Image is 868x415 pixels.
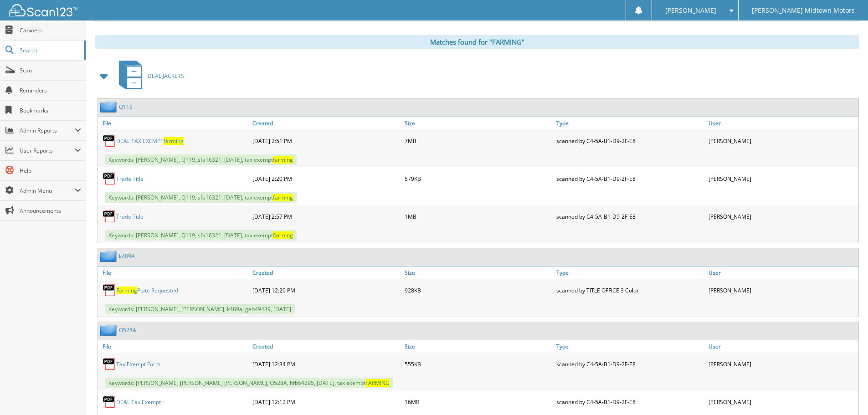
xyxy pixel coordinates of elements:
[98,266,250,279] a: File
[103,172,116,185] img: PDF.png
[20,87,81,94] span: Reminders
[273,231,293,239] span: farming
[402,393,555,411] div: 16MB
[706,266,858,279] a: User
[706,169,858,188] div: [PERSON_NAME]
[95,35,859,49] div: Matches found for "FARMING"
[554,281,706,299] div: scanned by TITLE OFFICE 3 Color
[20,107,81,114] span: Bookmarks
[402,169,555,188] div: 579KB
[706,281,858,299] div: [PERSON_NAME]
[706,132,858,150] div: [PERSON_NAME]
[103,283,116,297] img: PDF.png
[103,395,116,409] img: PDF.png
[20,67,81,74] span: Scan
[554,266,706,279] a: Type
[148,72,184,80] span: DEAL JACKETS
[554,355,706,373] div: scanned by C4-5A-B1-D9-2F-E8
[554,207,706,225] div: scanned by C4-5A-B1-D9-2F-E8
[20,167,81,174] span: Help
[20,207,81,215] span: Announcements
[105,230,297,241] span: Keywords: [PERSON_NAME], Q119, sfa16321, [DATE], tax exempt
[273,194,293,201] span: farming
[105,192,297,203] span: Keywords: [PERSON_NAME], Q119, sfa16321, [DATE], tax exempt
[250,340,402,353] a: Created
[113,58,184,94] a: DEAL JACKETS
[116,213,144,220] a: Trade Title
[273,156,293,164] span: farming
[105,154,297,165] span: Keywords: [PERSON_NAME], Q119, sfa16321, [DATE], tax exempt
[706,207,858,225] div: [PERSON_NAME]
[402,355,555,373] div: 555KB
[119,103,133,111] a: Q119
[250,281,402,299] div: [DATE] 12:20 PM
[119,252,135,260] a: k489A
[164,137,184,145] span: farming
[250,169,402,188] div: [DATE] 2:20 PM
[402,266,555,279] a: Size
[250,355,402,373] div: [DATE] 12:34 PM
[20,187,75,195] span: Admin Menu
[706,355,858,373] div: [PERSON_NAME]
[119,326,136,334] a: O528A
[402,207,555,225] div: 1MB
[105,378,393,388] span: Keywords: [PERSON_NAME] [PERSON_NAME] [PERSON_NAME], O528A, hfb64295, [DATE], tax exempt
[554,117,706,129] a: Type
[20,26,81,34] span: Cabinets
[822,371,868,415] iframe: Chat Widget
[250,393,402,411] div: [DATE] 12:12 PM
[103,210,116,223] img: PDF.png
[554,340,706,353] a: Type
[103,357,116,371] img: PDF.png
[100,324,119,336] img: folder2.png
[103,134,116,148] img: PDF.png
[706,393,858,411] div: [PERSON_NAME]
[752,8,855,13] span: [PERSON_NAME] Midtown Motors
[20,147,75,154] span: User Reports
[554,169,706,188] div: scanned by C4-5A-B1-D9-2F-E8
[116,175,144,183] a: Trade Title
[116,287,137,294] span: Farming
[402,340,555,353] a: Size
[98,117,250,129] a: File
[250,117,402,129] a: Created
[250,132,402,150] div: [DATE] 2:51 PM
[98,340,250,353] a: File
[402,281,555,299] div: 928KB
[402,132,555,150] div: 7MB
[116,360,160,368] a: Tax Exempt Form
[105,304,295,314] span: Keywords: [PERSON_NAME], [PERSON_NAME], k489a, geb49439, [DATE]
[20,46,80,54] span: Search
[365,379,390,387] span: FARMING
[402,117,555,129] a: Size
[554,393,706,411] div: scanned by C4-5A-B1-D9-2F-E8
[116,137,184,145] a: DEAL TAX EXEMPTfarming
[250,266,402,279] a: Created
[116,287,178,294] a: FarmingPlate Requested
[100,101,119,113] img: folder2.png
[116,398,161,406] a: DEAL Tax Exempt
[706,117,858,129] a: User
[706,340,858,353] a: User
[554,132,706,150] div: scanned by C4-5A-B1-D9-2F-E8
[100,251,119,262] img: folder2.png
[665,8,716,13] span: [PERSON_NAME]
[250,207,402,225] div: [DATE] 2:57 PM
[20,127,75,134] span: Admin Reports
[9,4,77,16] img: scan123-logo-white.svg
